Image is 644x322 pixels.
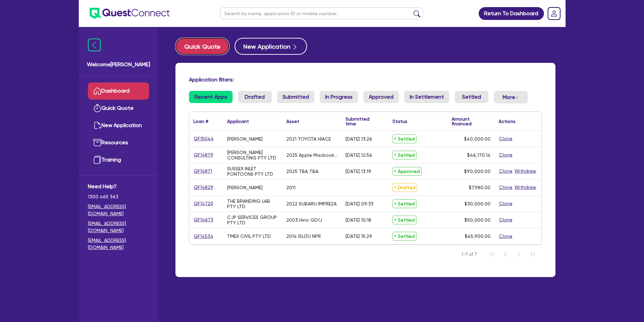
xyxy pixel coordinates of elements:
[512,248,526,261] button: Next Page
[227,198,278,209] div: THE BRANDING LAB PTY LTD
[227,119,249,124] div: Applicant
[392,167,422,176] span: Approved
[345,152,372,158] div: [DATE] 12:56
[220,7,423,19] input: Search by name, application ID or mobile number...
[175,38,235,55] a: Quick Quote
[193,183,214,191] a: QF14829
[88,193,149,200] span: 1300 465 363
[88,220,149,234] a: [EMAIL_ADDRESS][DOMAIN_NAME]
[88,100,149,117] a: Quick Quote
[499,151,513,159] button: Clone
[465,233,491,239] span: $45,900.00
[277,91,314,103] a: Submitted
[286,217,322,223] div: 2003 Hino GD1J
[392,134,416,143] span: Settled
[286,233,321,239] div: 2014 ISUZU NPR
[514,183,536,191] button: Withdraw
[88,151,149,169] a: Training
[363,91,399,103] a: Approved
[88,182,149,191] span: Need Help?
[90,8,170,19] img: quest-connect-logo-blue
[455,91,488,103] a: Settled
[227,185,263,190] div: [PERSON_NAME]
[464,201,491,206] span: $30,000.00
[392,151,416,159] span: Settled
[227,166,278,177] div: SUSSEX INLET PONTOONS PTY LTD
[467,152,491,158] span: $46,170.14
[392,119,407,124] div: Status
[88,39,101,51] img: icon-menu-close
[193,151,214,159] a: QF14879
[392,232,416,241] span: Settled
[320,91,358,103] a: In Progress
[499,248,512,261] button: Previous Page
[238,91,272,103] a: Drafted
[485,248,499,261] button: First Page
[452,117,491,126] div: Amount financed
[93,104,101,112] img: quick-quote
[404,91,449,103] a: In Settlement
[494,91,528,103] button: Dropdown toggle
[93,156,101,164] img: training
[88,203,149,217] a: [EMAIL_ADDRESS][DOMAIN_NAME]
[286,152,337,158] div: 2025 Apple Macbook Air (15-Inch M4)
[193,119,208,124] div: Loan #
[499,135,513,143] button: Clone
[345,217,371,223] div: [DATE] 10:18
[345,169,371,174] div: [DATE] 13:19
[392,183,417,192] span: Drafted
[235,38,307,55] button: New Application
[193,232,214,240] a: QF14534
[93,139,101,147] img: resources
[87,60,150,69] span: Welcome [PERSON_NAME]
[227,233,271,239] div: TMEX CIVIL PTY LTD
[227,136,263,142] div: [PERSON_NAME]
[499,167,513,175] button: Clone
[175,38,229,55] button: Quick Quote
[93,121,101,129] img: new-application
[345,201,374,206] div: [DATE] 09:33
[286,119,299,124] div: Asset
[345,117,378,126] div: Submitted time
[345,136,372,142] div: [DATE] 13:26
[464,169,491,174] span: $90,000.00
[392,216,416,224] span: Settled
[499,183,513,191] button: Clone
[469,185,491,190] span: $7,980.00
[499,200,513,207] button: Clone
[189,91,233,103] a: Recent Apps
[88,117,149,134] a: New Application
[88,237,149,251] a: [EMAIL_ADDRESS][DOMAIN_NAME]
[286,169,318,174] div: 2025 TBA TBA
[514,167,536,175] button: Withdraw
[227,150,278,160] div: [PERSON_NAME] CONSULTING PTY LTD
[193,135,214,143] a: QF15044
[193,167,212,175] a: QF14871
[526,248,539,261] button: Last Page
[286,136,331,142] div: 2021 TOYOTA HIACE
[88,134,149,151] a: Resources
[286,201,337,206] div: 2022 SUBARU IMPREZA
[189,76,542,83] h4: Application filters:
[479,7,544,20] a: Return To Dashboard
[345,233,372,239] div: [DATE] 15:29
[88,82,149,100] a: Dashboard
[499,216,513,224] button: Clone
[464,217,491,223] span: $50,000.00
[193,216,214,224] a: QF14673
[227,215,278,225] div: CJP SERVICES GROUP PTY LTD
[499,232,513,240] button: Clone
[464,136,491,142] span: $40,000.00
[461,251,477,258] span: 1-7 of 7
[392,199,416,208] span: Settled
[286,185,295,190] div: 2011
[499,119,516,124] div: Actions
[545,5,563,22] a: Dropdown toggle
[193,200,214,207] a: QF14720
